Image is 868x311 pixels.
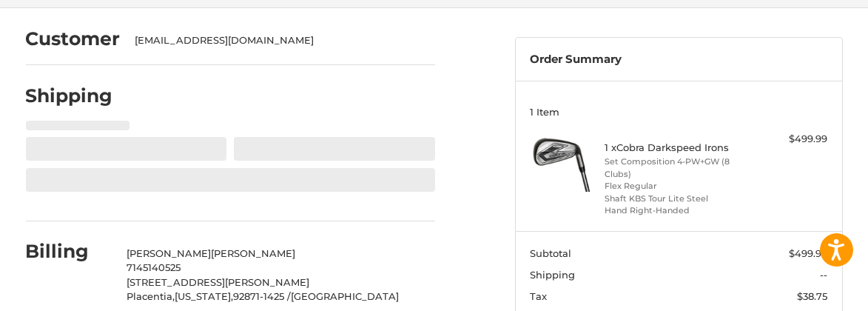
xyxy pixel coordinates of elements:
li: Hand Right-Handed [605,204,750,217]
span: [STREET_ADDRESS][PERSON_NAME] [127,276,309,288]
h4: 1 x Cobra Darkspeed Irons [605,141,750,153]
li: Flex Regular [605,180,750,193]
h2: Billing [26,240,112,263]
li: Set Composition 4-PW+GW (8 Clubs) [605,155,750,180]
span: 7145140525 [127,261,181,273]
li: Shaft KBS Tour Lite Steel [605,193,750,205]
span: [PERSON_NAME] [211,247,295,259]
h3: 1 Item [531,106,828,118]
div: $499.99 [753,132,827,147]
h3: Order Summary [531,53,828,67]
span: Subtotal [531,247,572,259]
span: Placentia, [127,290,175,302]
span: $499.99 [789,247,827,259]
span: [GEOGRAPHIC_DATA] [291,290,399,302]
span: 92871-1425 / [233,290,291,302]
div: [EMAIL_ADDRESS][DOMAIN_NAME] [135,33,421,48]
h2: Customer [26,27,121,50]
span: [PERSON_NAME] [127,247,211,259]
h2: Shipping [26,84,113,107]
span: [US_STATE], [175,290,233,302]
